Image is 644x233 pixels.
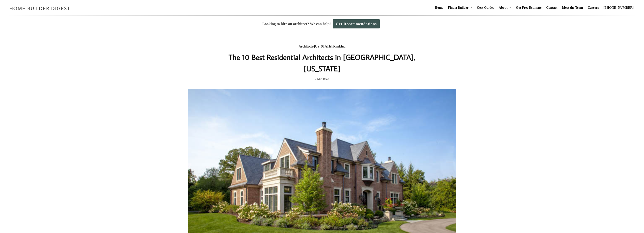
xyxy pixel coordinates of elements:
[8,4,72,13] img: Home Builder Digest
[560,0,585,15] a: Meet the Team
[333,19,380,28] a: Get Recommendations
[446,0,468,15] a: Find a Builder
[497,0,507,15] a: About
[475,0,496,15] a: Cost Guides
[333,45,345,48] a: Ranking
[228,51,416,74] h1: The 10 Best Residential Architects in [GEOGRAPHIC_DATA], [US_STATE]
[299,45,313,48] a: Architects
[602,0,636,15] a: [PHONE_NUMBER]
[544,0,559,15] a: Contact
[586,0,601,15] a: Careers
[228,44,416,50] div: / /
[315,76,329,82] span: 7 Min Read
[514,0,544,15] a: Get Free Estimate
[314,45,332,48] a: [US_STATE]
[433,0,445,15] a: Home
